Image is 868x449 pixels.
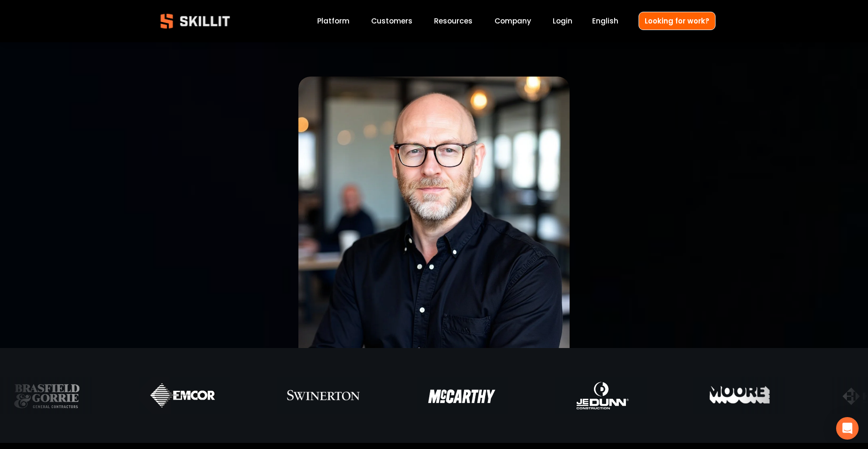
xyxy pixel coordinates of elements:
span: Resources [434,15,472,26]
a: Platform [317,15,350,28]
a: Login [553,15,572,28]
a: folder dropdown [434,15,472,28]
div: Open Intercom Messenger [836,417,859,440]
span: English [592,15,618,26]
img: Skillit [152,7,238,35]
a: Company [495,15,531,28]
div: language picker [592,15,618,28]
a: Customers [371,15,412,28]
a: Looking for work? [639,12,716,30]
